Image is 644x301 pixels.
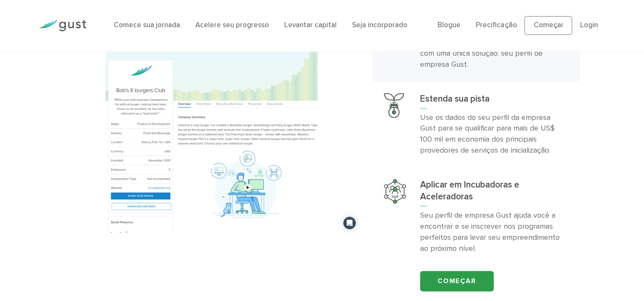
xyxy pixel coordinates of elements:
a: Seja incorporado [352,21,407,29]
a: Login [580,21,598,29]
a: Blogue [438,21,461,29]
a: Estenda sua pistaEstenda sua pistaUse os dados do seu perfil da empresa Gust para se qualificar p... [372,82,580,168]
p: Use os dados do seu perfil da empresa Gust para se qualificar para mais de US$ 100 mil em economi... [420,112,568,156]
a: Precificação [476,21,517,29]
p: Seu perfil de empresa Gust ajuda você a encontrar e se inscrever nos programas perfeitos para lev... [420,210,568,254]
img: Logotipo da rajada [39,20,86,31]
a: Acelere seu progresso [195,21,269,29]
img: Estenda sua pista [384,93,404,118]
a: Levantar capital [284,21,337,29]
a: Começar [420,271,494,291]
img: Crie seu perfil [64,6,360,233]
a: Começar [524,16,572,35]
a: Comece sua jornada [114,21,180,29]
h3: Aplicar em Incubadoras e Aceleradoras [420,179,568,206]
a: Aplicar a incubadoras e aceleradorasAplicar em Incubadoras e AceleradorasSeu perfil de empresa Gu... [372,168,580,265]
h3: Estenda sua pista [420,93,568,108]
img: Aplicar a incubadoras e aceleradoras [384,179,406,204]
